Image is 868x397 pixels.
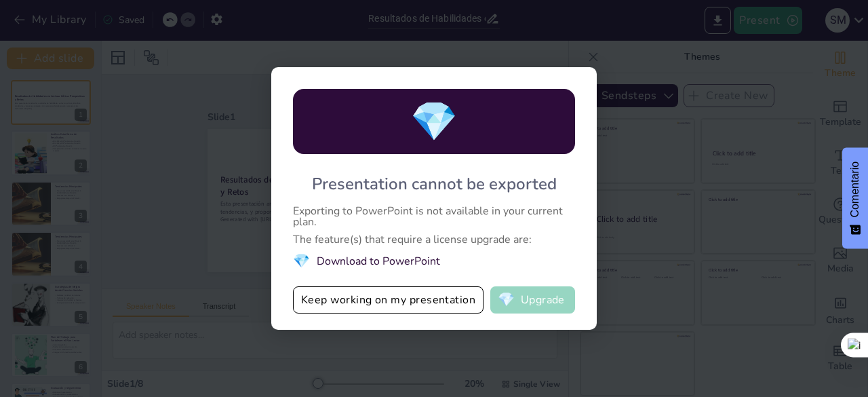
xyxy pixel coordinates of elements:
[410,96,458,148] span: diamond
[293,252,575,270] li: Download to PowerPoint
[842,148,868,249] button: Comentarios - Mostrar encuesta
[498,293,515,307] span: diamond
[312,173,557,195] div: Presentation cannot be exported
[293,234,575,245] div: The feature(s) that require a license upgrade are:
[293,252,310,270] span: diamond
[293,206,575,227] div: Exporting to PowerPoint is not available in your current plan.
[293,286,484,314] button: Keep working on my presentation
[490,286,575,314] button: diamondUpgrade
[849,162,861,218] font: Comentario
